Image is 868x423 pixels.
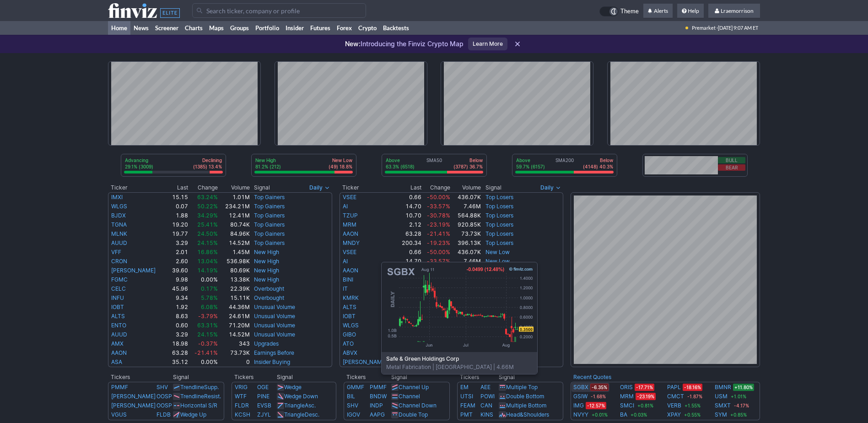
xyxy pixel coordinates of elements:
[254,194,285,201] a: Top Gainers
[108,183,167,192] th: Ticker
[152,21,182,35] a: Screener
[344,373,391,382] th: Tickers
[343,203,348,210] a: AI
[573,374,611,380] b: Recent Quotes
[516,157,545,163] p: Above
[218,257,250,266] td: 536.98K
[399,402,437,409] a: Channel Down
[399,384,429,390] a: Channel Up
[111,304,124,310] a: IOBT
[111,212,126,219] a: BJDX
[427,212,450,219] span: -30.78%
[629,411,648,418] span: +0.03%
[480,402,492,409] a: CAN
[397,192,422,202] td: 0.66
[197,267,218,274] span: 14.19%
[111,267,156,274] a: [PERSON_NAME]
[254,340,279,347] a: Upgrades
[451,211,481,220] td: 564.88K
[254,249,279,255] a: New High
[573,383,588,392] a: SGBX
[715,401,731,410] a: SMXT
[180,411,206,418] a: Wedge Up
[257,393,270,400] a: PINE
[167,293,189,303] td: 9.34
[173,373,224,382] th: Signal
[343,340,354,347] a: ATO
[218,275,250,284] td: 13.38K
[218,321,250,330] td: 71.20M
[180,393,221,400] a: TrendlineResist.
[485,203,513,210] a: Top Losers
[385,157,484,171] div: SMA50
[343,358,387,365] a: [PERSON_NAME]
[515,157,614,171] div: SMA200
[620,401,634,410] a: SMCI
[590,411,609,418] span: +0.01%
[218,284,250,293] td: 22.39K
[636,402,655,409] span: +0.81%
[111,402,156,409] a: [PERSON_NAME]
[451,183,481,192] th: Volume
[733,384,754,391] span: +11.80%
[227,21,252,35] a: Groups
[397,248,422,257] td: 0.66
[307,21,334,35] a: Futures
[643,4,673,18] a: Alerts
[599,6,639,16] a: Theme
[583,157,613,163] p: Below
[276,373,337,382] th: Signal
[108,373,173,382] th: Tickers
[111,221,127,228] a: TGNA
[193,163,222,170] p: (1385) 13.4%
[485,212,513,219] a: Top Losers
[167,248,189,257] td: 2.01
[167,348,189,358] td: 63.28
[218,266,250,275] td: 80.69K
[111,340,124,347] a: AMX
[427,239,450,246] span: -19.23%
[451,239,481,248] td: 396.13K
[218,348,250,358] td: 73.73K
[485,239,513,246] a: Top Losers
[370,402,383,409] a: INDP
[485,194,513,201] a: Top Losers
[397,211,422,220] td: 10.70
[254,239,285,246] a: Top Gainers
[167,257,189,266] td: 2.60
[125,163,153,170] p: 29.1% (3009)
[156,411,171,418] a: FLDB
[460,384,469,390] a: EM
[198,340,218,347] span: -0.37%
[683,411,702,418] span: +0.55%
[156,384,168,390] a: SHV
[636,393,656,400] span: -23.19%
[218,239,250,248] td: 14.52M
[252,21,282,35] a: Portfolio
[218,220,250,229] td: 80.74K
[218,293,250,303] td: 15.11K
[480,411,493,418] a: KINS
[620,383,633,392] a: ORIS
[386,355,533,363] b: Safe & Green Holdings Corp
[232,373,276,382] th: Tickers
[197,258,218,265] span: 13.04%
[111,313,125,320] a: ALTS
[427,230,450,237] span: -21.41%
[370,384,387,390] a: PMMF
[197,203,218,210] span: 50.22%
[343,349,357,356] a: ABVX
[235,402,249,409] a: FLDR
[457,373,498,382] th: Tickers
[715,410,727,419] a: SYM
[218,312,250,321] td: 24.61M
[343,194,356,201] a: VSEE
[451,220,481,229] td: 920.85K
[334,21,355,35] a: Forex
[683,402,702,409] span: +1.55%
[667,383,681,392] a: PAPL
[343,331,356,338] a: GIBO
[111,203,127,210] a: WLGS
[201,294,218,301] span: 5.78%
[255,157,281,163] p: New High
